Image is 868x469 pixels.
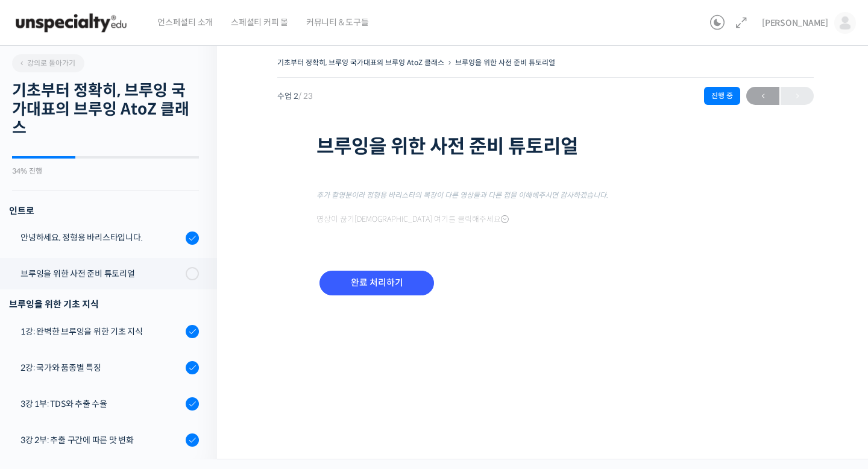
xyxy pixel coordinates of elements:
[18,58,75,68] span: 강의로 돌아가기
[277,58,444,67] a: 기초부터 정확히, 브루잉 국가대표의 브루잉 AtoZ 클래스
[12,54,84,72] a: 강의로 돌아가기
[9,296,199,312] div: 브루잉을 위한 기초 지식
[746,87,779,105] a: ←이전
[9,203,199,219] h3: 인트로
[319,271,434,295] input: 완료 처리하기
[704,87,740,105] div: 진행 중
[20,325,182,338] div: 1강: 완벽한 브루잉을 위한 기초 지식
[20,361,182,374] div: 2강: 국가와 품종별 특징
[20,267,182,280] div: 브루잉을 위한 사전 준비 튜토리얼
[20,397,182,411] div: 3강 1부: TDS와 추출 수율
[746,88,779,104] span: ←
[316,215,509,224] span: 영상이 끊기[DEMOGRAPHIC_DATA] 여기를 클릭해주세요
[455,58,555,67] a: 브루잉을 위한 사전 준비 튜토리얼
[12,168,199,175] div: 34% 진행
[298,91,313,101] span: / 23
[20,433,182,447] div: 3강 2부: 추출 구간에 따른 맛 변화
[316,135,775,158] h1: 브루잉을 위한 사전 준비 튜토리얼
[20,231,182,244] div: 안녕하세요, 정형용 바리스타입니다.
[762,17,828,28] span: [PERSON_NAME]
[316,190,608,200] sub: 추가 촬영분이라 정형용 바리스타의 복장이 다른 영상들과 다른 점을 이해해주시면 감사하겠습니다.
[277,92,313,100] span: 수업 2
[12,81,199,138] h2: 기초부터 정확히, 브루잉 국가대표의 브루잉 AtoZ 클래스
